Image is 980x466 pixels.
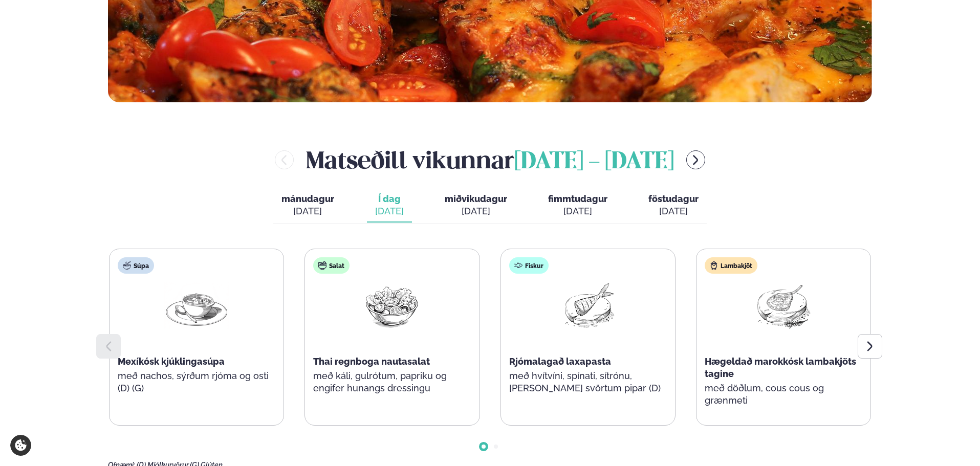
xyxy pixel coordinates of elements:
img: salad.svg [318,261,326,270]
img: fish.svg [514,261,522,270]
p: með hvítvíni, spínati, sítrónu, [PERSON_NAME] svörtum pipar (D) [509,370,667,394]
div: [DATE] [375,205,404,217]
button: miðvikudagur [DATE] [437,189,515,223]
p: með döðlum, cous cous og grænmeti [705,382,862,407]
img: Salad.png [359,282,425,329]
div: [DATE] [648,205,699,217]
div: [DATE] [445,205,507,217]
span: [DATE] - [DATE] [514,151,674,173]
div: Lambakjöt [705,257,757,274]
h2: Matseðill vikunnar [306,143,674,176]
span: Hægeldað marokkósk lambakjöts tagine [705,356,856,379]
img: Lamb.svg [710,261,718,270]
span: Go to slide 2 [494,445,498,449]
button: föstudagur [DATE] [640,189,707,223]
span: Í dag [375,193,404,205]
p: með káli, gulrótum, papriku og engifer hunangs dressingu [313,370,471,394]
button: fimmtudagur [DATE] [540,189,616,223]
img: Lamb-Meat.png [751,282,816,329]
span: fimmtudagur [548,193,607,204]
span: föstudagur [648,193,699,204]
div: Fiskur [509,257,549,274]
img: soup.svg [123,261,131,270]
button: menu-btn-left [275,150,294,169]
span: Thai regnboga nautasalat [313,356,430,367]
a: Cookie settings [10,435,31,456]
button: Í dag [DATE] [367,189,412,223]
span: Go to slide 1 [482,445,486,449]
button: menu-btn-right [686,150,705,169]
div: Salat [313,257,350,274]
span: Mexíkósk kjúklingasúpa [118,356,225,367]
button: mánudagur [DATE] [273,189,342,223]
img: Soup.png [164,282,229,329]
p: með nachos, sýrðum rjóma og osti (D) (G) [118,370,275,394]
div: [DATE] [548,205,607,217]
span: miðvikudagur [445,193,507,204]
img: Fish.png [555,282,621,329]
div: Súpa [118,257,154,274]
div: [DATE] [281,205,334,217]
span: mánudagur [281,193,334,204]
span: Rjómalagað laxapasta [509,356,611,367]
